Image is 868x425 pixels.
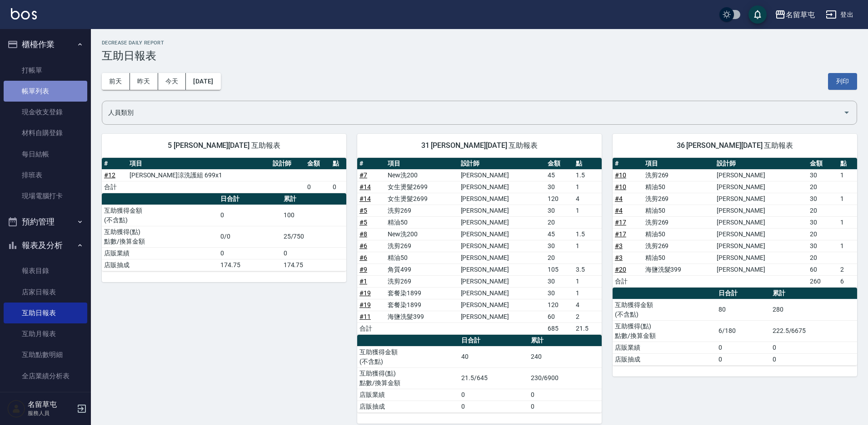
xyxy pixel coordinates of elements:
a: 現金收支登錄 [4,102,87,122]
td: 30 [808,193,838,205]
a: #5 [359,207,367,214]
td: 海鹽洗髮399 [385,311,458,322]
th: 點 [838,158,857,170]
td: [PERSON_NAME] [714,193,808,205]
td: [PERSON_NAME] [459,240,545,252]
td: 174.75 [281,259,346,271]
td: [PERSON_NAME] [459,205,545,216]
th: 點 [330,158,346,170]
td: 店販業績 [613,342,716,353]
th: 日合計 [459,335,528,347]
th: 設計師 [270,158,305,170]
table: a dense table [102,193,346,271]
td: 20 [808,252,838,264]
td: 30 [808,216,838,228]
td: 30 [545,240,574,252]
td: 海鹽洗髮399 [643,264,715,275]
td: 0/0 [218,226,281,247]
td: 25/750 [281,226,346,247]
td: [PERSON_NAME] [459,169,545,181]
td: 0 [218,247,281,259]
td: 222.5/6675 [770,320,857,342]
td: 套餐染1899 [385,287,458,299]
a: 每日結帳 [4,144,87,165]
td: [PERSON_NAME] [459,311,545,322]
td: 洗剪269 [385,275,458,287]
th: 設計師 [459,158,545,170]
td: 精油50 [385,252,458,264]
a: #9 [359,266,367,273]
td: 洗剪269 [385,240,458,252]
td: 60 [808,264,838,275]
td: 1 [574,287,602,299]
td: 230/6900 [529,367,602,389]
td: 1 [574,240,602,252]
a: #8 [359,230,367,238]
a: 帳單列表 [4,81,87,102]
a: 互助月報表 [4,323,87,344]
td: 女生燙髮2699 [385,193,458,205]
table: a dense table [102,158,346,193]
td: 100 [281,205,346,226]
td: 21.5/645 [459,367,528,389]
td: [PERSON_NAME] [459,216,545,228]
td: 0 [330,181,346,193]
th: # [357,158,385,170]
td: 0 [218,205,281,226]
td: 店販業績 [357,389,459,401]
td: 洗剪269 [643,169,715,181]
a: 互助點數明細 [4,344,87,365]
td: 套餐染1899 [385,299,458,311]
th: 累計 [529,335,602,347]
th: 金額 [305,158,330,170]
td: 30 [808,169,838,181]
td: 洗剪269 [643,216,715,228]
table: a dense table [613,288,857,366]
td: 1 [838,240,857,252]
th: 設計師 [714,158,808,170]
a: #3 [615,242,623,249]
td: 240 [529,346,602,367]
td: [PERSON_NAME] [459,264,545,275]
td: [PERSON_NAME] [714,252,808,264]
td: 洗剪269 [643,193,715,205]
td: 店販抽成 [357,401,459,412]
a: 營業統計分析表 [4,386,87,407]
td: 洗剪269 [643,240,715,252]
button: 登出 [822,6,857,23]
h2: Decrease Daily Report [102,40,857,46]
td: [PERSON_NAME] [459,275,545,287]
table: a dense table [613,158,857,288]
td: 4 [574,299,602,311]
td: 0 [770,353,857,365]
td: 120 [545,299,574,311]
a: #6 [359,242,367,249]
span: 36 [PERSON_NAME][DATE] 互助報表 [624,141,846,150]
td: [PERSON_NAME] [714,169,808,181]
button: 前天 [102,73,130,90]
td: 2 [574,311,602,322]
button: 列印 [828,73,857,90]
a: #10 [615,171,626,179]
td: 20 [808,228,838,240]
td: 店販抽成 [102,259,218,271]
td: 0 [716,342,770,353]
td: 21.5 [574,322,602,334]
td: 20 [808,181,838,193]
td: [PERSON_NAME] [459,287,545,299]
span: 31 [PERSON_NAME][DATE] 互助報表 [368,141,591,150]
a: 店家日報表 [4,282,87,303]
td: 0 [459,401,528,412]
td: [PERSON_NAME] [459,193,545,205]
a: #20 [615,266,626,273]
td: 角質499 [385,264,458,275]
td: 0 [281,247,346,259]
a: 現場電腦打卡 [4,186,87,206]
button: Open [839,105,854,120]
td: 店販抽成 [613,353,716,365]
td: 洗剪269 [385,205,458,216]
table: a dense table [357,335,602,413]
button: save [748,5,767,24]
td: 精油50 [643,181,715,193]
a: #6 [359,254,367,261]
